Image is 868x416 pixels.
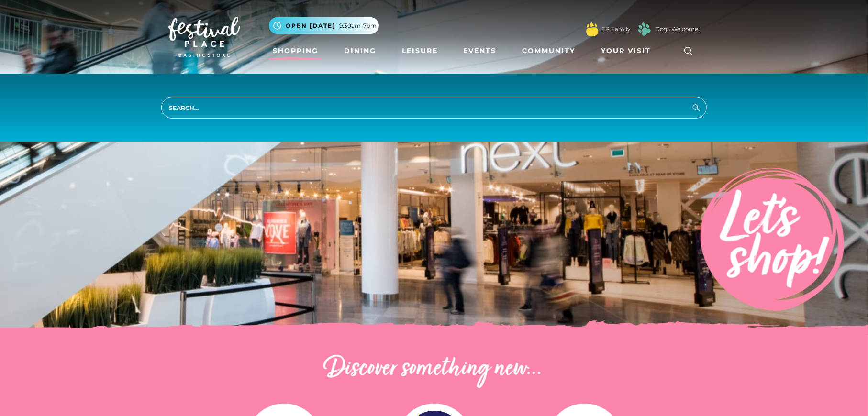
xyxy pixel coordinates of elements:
[459,42,500,60] a: Events
[398,42,442,60] a: Leisure
[168,354,700,384] h2: Discover something new...
[601,25,630,33] a: FP Family
[597,42,659,60] a: Your Visit
[518,42,579,60] a: Community
[601,46,651,56] span: Your Visit
[655,25,700,33] a: Dogs Welcome!
[339,22,377,30] span: 9.30am-7pm
[269,42,322,60] a: Shopping
[269,17,379,34] button: Open [DATE] 9.30am-7pm
[161,97,707,119] input: Search...
[286,22,335,30] span: Open [DATE]
[168,17,240,57] img: Festival Place Logo
[340,42,380,60] a: Dining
